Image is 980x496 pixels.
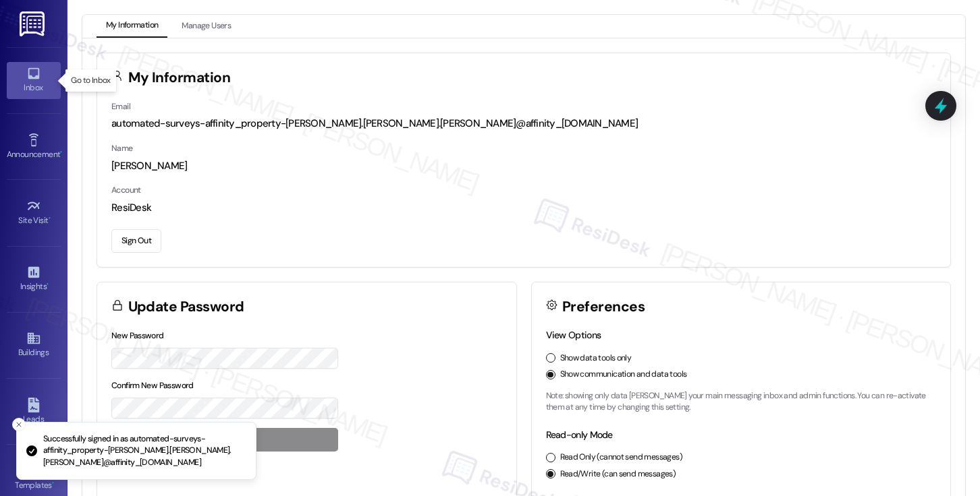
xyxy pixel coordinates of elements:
label: Email [111,101,130,112]
label: Read/Write (can send messages) [560,468,676,480]
label: Show data tools only [560,352,632,365]
label: Read-only Mode [546,429,613,441]
span: • [49,214,51,223]
a: Insights • [7,261,61,297]
a: Leads [7,394,61,430]
button: Sign Out [111,229,161,253]
a: Site Visit • [7,195,61,231]
label: Account [111,185,141,195]
h3: My Information [128,71,231,85]
span: • [47,280,49,289]
label: Read Only (cannot send messages) [560,452,682,464]
label: View Options [546,329,601,341]
h3: Update Password [128,300,244,314]
a: Inbox [7,62,61,98]
button: Close toast [12,418,26,431]
div: [PERSON_NAME] [111,159,936,173]
p: Go to Inbox [71,75,110,86]
h3: Preferences [562,300,645,314]
span: • [52,478,54,488]
p: Successfully signed in as automated-surveys-affinity_property-[PERSON_NAME].[PERSON_NAME].[PERSON... [43,433,245,469]
label: Confirm New Password [111,380,194,391]
button: Manage Users [172,15,240,38]
a: Templates • [7,460,61,496]
div: ResiDesk [111,201,936,215]
label: New Password [111,330,164,341]
p: Note: showing only data [PERSON_NAME] your main messaging inbox and admin functions. You can re-a... [546,390,937,414]
a: Buildings [7,327,61,363]
span: • [60,148,62,157]
div: automated-surveys-affinity_property-[PERSON_NAME].[PERSON_NAME].[PERSON_NAME]@affinity_[DOMAIN_NAME] [111,117,936,131]
label: Name [111,143,133,154]
label: Show communication and data tools [560,369,687,381]
img: ResiDesk Logo [20,11,47,36]
button: My Information [97,15,167,38]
